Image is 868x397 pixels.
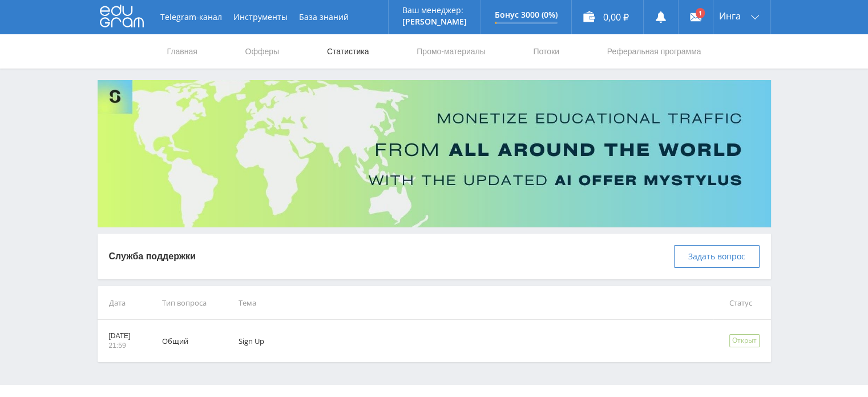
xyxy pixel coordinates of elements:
td: Тип вопроса [146,286,223,320]
span: Задать вопрос [688,252,745,261]
td: Тема [223,286,713,320]
span: Инга [719,11,741,21]
div: Открыт [729,334,760,347]
img: Banner [98,80,771,227]
p: Ваш менеджер: [402,6,467,15]
p: Бонус 3000 (0%) [495,10,558,19]
button: Задать вопрос [674,245,760,268]
p: Служба поддержки [109,250,196,263]
td: Дата [98,286,147,320]
td: Общий [146,320,223,362]
td: Статус [713,286,771,320]
p: [DATE] [109,331,131,341]
p: [PERSON_NAME] [402,17,467,26]
a: Статистика [326,34,370,69]
a: Реферальная программа [606,34,703,69]
a: Потоки [532,34,560,69]
td: Sign Up [223,320,713,362]
a: Главная [166,34,199,69]
a: Офферы [244,34,281,69]
p: 21:59 [109,341,131,351]
a: Промо-материалы [415,34,486,69]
